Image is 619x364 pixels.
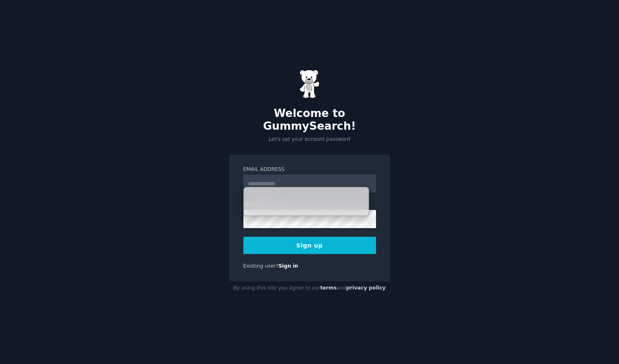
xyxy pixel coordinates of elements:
label: Email Address [243,166,376,173]
img: Gummy Bear [299,70,320,98]
div: By using this site you agree to our and [229,282,390,295]
span: Existing user? [243,263,279,269]
h2: Welcome to GummySearch! [229,107,390,133]
p: Let's set your account password [229,136,390,143]
a: privacy policy [346,285,386,291]
a: Sign in [278,263,298,269]
a: terms [320,285,336,291]
button: Sign up [243,237,376,254]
